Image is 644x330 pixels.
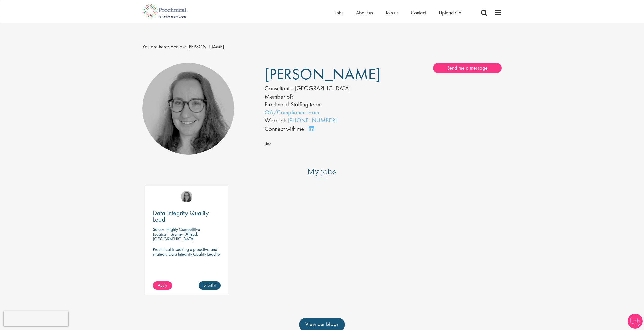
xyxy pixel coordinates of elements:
a: Upload CV [439,9,461,16]
span: [PERSON_NAME] [265,64,380,84]
span: [PERSON_NAME] [187,43,224,50]
p: Braine-l'Alleud, [GEOGRAPHIC_DATA] [153,231,198,242]
h3: My jobs [142,167,502,176]
img: Ingrid Aymes [181,191,192,202]
img: Ingrid Aymes [142,63,234,155]
p: Highly Competitive [167,226,200,232]
li: Proclinical Staffing team [265,100,368,108]
a: Join us [386,9,398,16]
a: QA/Compliance team [265,108,319,116]
span: Location: [153,231,168,237]
a: Send me a message [433,63,502,73]
label: Member of: [265,93,293,100]
span: Data Integrity Quality Lead [153,209,209,224]
a: [PHONE_NUMBER] [288,116,337,124]
img: Chatbot [628,314,643,329]
a: About us [356,9,373,16]
span: Bio [265,140,271,146]
p: Proclinical is seeking a proactive and strategic Data Integrity Quality Lead to join a dynamic team. [153,247,221,261]
a: Jobs [335,9,343,16]
a: Apply [153,281,172,290]
span: Apply [158,282,167,288]
div: Consultant - [GEOGRAPHIC_DATA] [265,84,368,93]
a: Contact [411,9,426,16]
a: Shortlist [199,281,221,290]
a: breadcrumb link [170,43,182,50]
span: > [183,43,186,50]
iframe: reCAPTCHA [4,311,68,326]
span: You are here: [142,43,169,50]
span: Work tel: [265,116,286,124]
span: Salary [153,226,164,232]
a: Data Integrity Quality Lead [153,210,221,223]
